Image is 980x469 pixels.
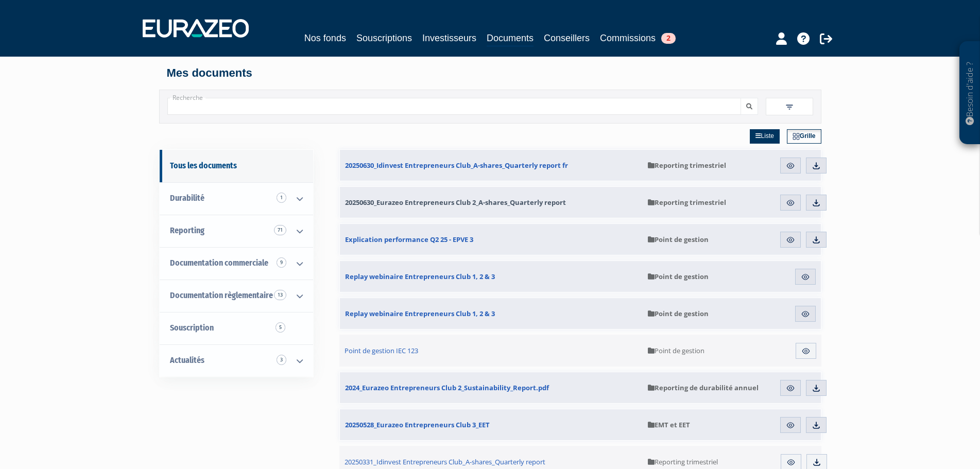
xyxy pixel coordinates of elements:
span: Reporting de durabilité annuel [648,383,759,392]
span: Reporting trimestriel [648,161,726,170]
a: Explication performance Q2 25 - EPVE 3 [340,224,643,255]
a: 20250630_Idinvest Entrepreneurs Club_A-shares_Quarterly report fr [340,150,643,181]
span: 71 [274,225,286,235]
a: Tous les documents [160,150,313,182]
a: Commissions2 [600,31,676,45]
a: Replay webinaire Entrepreneurs Club 1, 2 & 3 [340,261,643,292]
a: Replay webinaire Entrepreneurs Club 1, 2 & 3 [340,298,643,329]
img: download.svg [812,421,821,430]
img: filter.svg [785,102,794,112]
img: eye.svg [786,458,796,467]
a: Reporting 71 [160,215,313,247]
a: 20250630_Eurazeo Entrepreneurs Club 2_A-shares_Quarterly report [340,187,643,218]
span: Replay webinaire Entrepreneurs Club 1, 2 & 3 [345,272,495,281]
img: download.svg [812,384,821,393]
span: Documentation commerciale [170,258,268,268]
a: Documentation commerciale 9 [160,247,313,280]
span: Explication performance Q2 25 - EPVE 3 [345,235,473,244]
p: Besoin d'aide ? [964,47,976,140]
img: download.svg [812,161,821,170]
a: Grille [787,129,821,144]
img: download.svg [812,198,821,207]
img: eye.svg [786,384,795,393]
a: Actualités 3 [160,344,313,377]
img: download.svg [812,235,821,245]
img: eye.svg [786,421,795,430]
a: 20250528_Eurazeo Entrepreneurs Club 3_EET [340,409,643,440]
a: Liste [750,129,780,144]
span: 1 [277,193,286,203]
img: eye.svg [801,309,810,319]
span: 20250630_Eurazeo Entrepreneurs Club 2_A-shares_Quarterly report [345,198,566,207]
a: Durabilité 1 [160,182,313,215]
a: Point de gestion IEC 123 [339,335,643,367]
span: Actualités [170,355,204,365]
span: Point de gestion [648,235,709,244]
span: Point de gestion IEC 123 [345,346,418,355]
a: Documents [487,31,534,47]
h4: Mes documents [167,67,814,79]
span: Point de gestion [648,272,709,281]
span: 20250528_Eurazeo Entrepreneurs Club 3_EET [345,420,490,429]
input: Recherche [167,98,741,115]
a: Conseillers [544,31,590,45]
span: 20250630_Idinvest Entrepreneurs Club_A-shares_Quarterly report fr [345,161,568,170]
span: Point de gestion [648,346,704,355]
span: Documentation règlementaire [170,290,273,300]
a: Souscriptions [356,31,412,45]
a: 2024_Eurazeo Entrepreneurs Club 2_Sustainability_Report.pdf [340,372,643,403]
span: 2 [661,33,676,44]
a: Investisseurs [422,31,476,45]
img: eye.svg [801,272,810,282]
a: Souscription5 [160,312,313,344]
img: eye.svg [786,161,795,170]
span: Replay webinaire Entrepreneurs Club 1, 2 & 3 [345,309,495,318]
span: Point de gestion [648,309,709,318]
span: 13 [274,290,286,300]
img: 1732889491-logotype_eurazeo_blanc_rvb.png [143,19,249,38]
a: Nos fonds [304,31,346,45]
span: 5 [276,322,285,333]
span: Reporting [170,225,204,235]
span: Reporting trimestriel [648,457,718,466]
span: 20250331_Idinvest Entrepreneurs Club_A-shares_Quarterly report [345,457,545,466]
img: grid.svg [793,133,800,140]
img: eye.svg [786,198,795,207]
span: 9 [277,257,286,268]
a: Documentation règlementaire 13 [160,280,313,312]
img: eye.svg [786,235,795,245]
img: eye.svg [801,346,811,356]
span: Durabilité [170,193,204,203]
span: 3 [277,355,286,365]
img: download.svg [812,458,821,467]
span: Souscription [170,323,214,333]
span: EMT et EET [648,420,690,429]
span: Reporting trimestriel [648,198,726,207]
span: 2024_Eurazeo Entrepreneurs Club 2_Sustainability_Report.pdf [345,383,549,392]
